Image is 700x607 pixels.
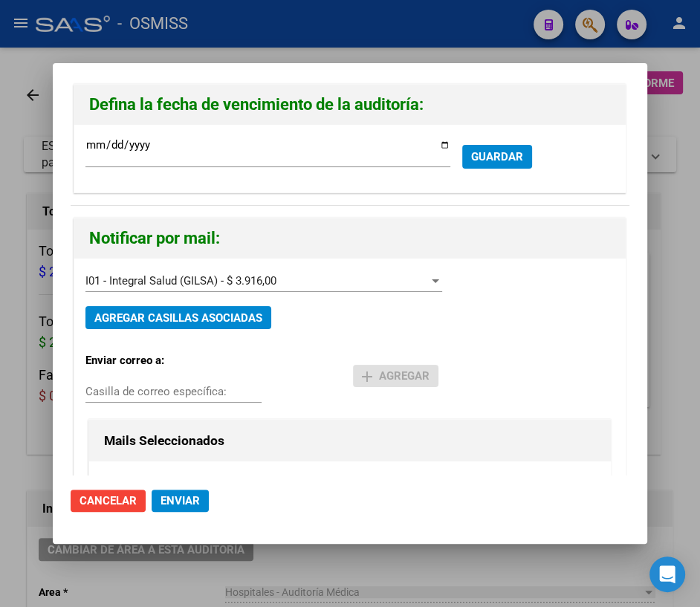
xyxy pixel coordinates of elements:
[649,556,685,592] div: Open Intercom Messenger
[152,490,209,512] button: Enviar
[85,352,198,369] p: Enviar correo a:
[462,145,532,168] button: GUARDAR
[161,494,200,507] span: Enviar
[353,365,438,387] button: Agregar
[85,306,271,329] button: AGREGAR CASILLAS ASOCIADAS
[104,431,596,450] h3: Mails Seleccionados
[358,368,376,386] mat-icon: add
[71,490,146,512] button: Cancelar
[471,151,523,164] span: GUARDAR
[80,494,137,507] span: Cancelar
[85,274,276,288] span: I01 - Integral Salud (GILSA) - $ 3.916,00
[94,311,262,325] span: AGREGAR CASILLAS ASOCIADAS
[89,91,611,119] h2: Defina la fecha de vencimiento de la auditoría:
[89,224,611,253] h2: Notificar por mail:
[362,369,430,383] span: Agregar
